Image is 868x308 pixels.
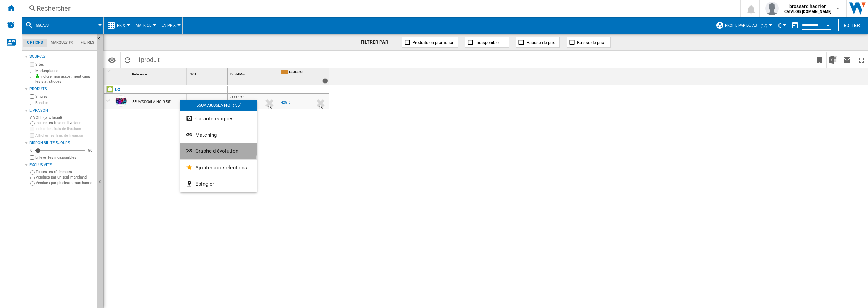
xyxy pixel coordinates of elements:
[180,176,257,192] button: Epingler...
[180,111,257,127] button: Caractéristiques
[195,132,217,138] span: Matching
[180,100,257,111] div: 55UA73006LA NOIR 55"
[180,160,257,176] button: Ajouter aux sélections...
[180,143,257,159] button: Graphe d'évolution
[195,165,252,171] span: Ajouter aux sélections...
[195,181,214,187] span: Epingler
[195,148,238,154] span: Graphe d'évolution
[195,116,234,122] span: Caractéristiques
[180,127,257,143] button: Matching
